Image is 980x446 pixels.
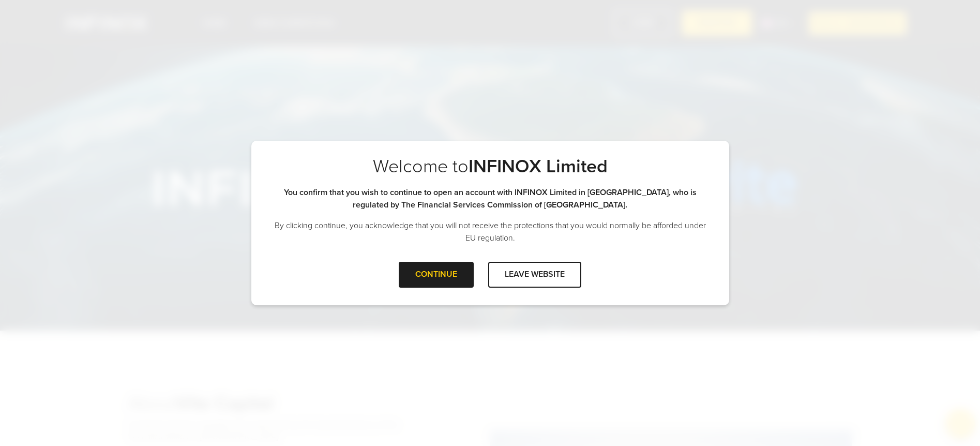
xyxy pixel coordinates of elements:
p: By clicking continue, you acknowledge that you will not receive the protections that you would no... [272,219,708,244]
strong: You confirm that you wish to continue to open an account with INFINOX Limited in [GEOGRAPHIC_DATA... [284,187,697,210]
p: Welcome to [272,155,708,178]
div: CONTINUE [399,262,474,287]
strong: INFINOX Limited [469,155,608,177]
div: LEAVE WEBSITE [488,262,581,287]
